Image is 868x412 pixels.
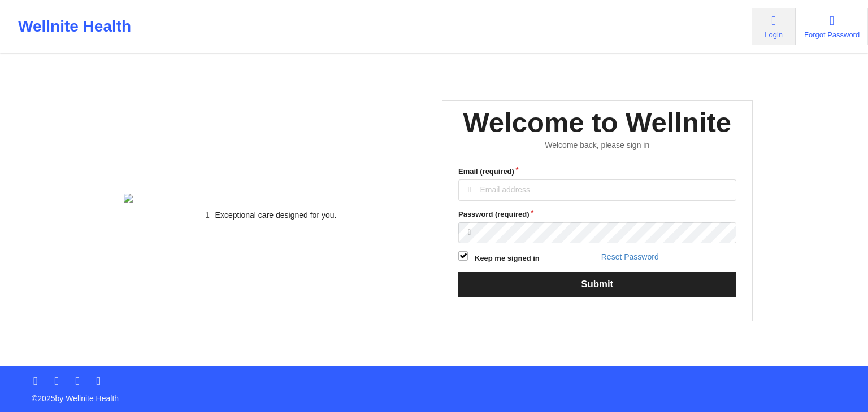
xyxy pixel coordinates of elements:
[752,8,796,45] a: Login
[458,209,736,220] label: Password (required)
[458,179,736,201] input: Email address
[601,252,659,261] a: Reset Password
[458,272,736,296] button: Submit
[124,194,419,203] img: wellnite-auth-hero_200.c722682e.png
[796,8,868,45] a: Forgot Password
[475,253,540,264] label: Keep me signed in
[458,166,736,177] label: Email (required)
[133,211,418,220] li: Exceptional care designed for you.
[450,141,744,150] div: Welcome back, please sign in
[463,105,731,141] div: Welcome to Wellnite
[24,385,844,404] p: © 2025 by Wellnite Health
